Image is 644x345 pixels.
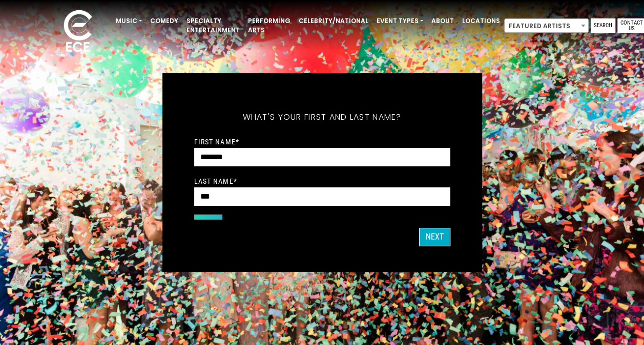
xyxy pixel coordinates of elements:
[427,12,458,30] a: About
[194,99,450,136] h5: What's your first and last name?
[504,18,589,33] span: Featured Artists
[505,19,588,33] span: Featured Artists
[52,7,103,57] img: ece_new_logo_whitev2-1.png
[372,12,427,30] a: Event Types
[244,12,295,39] a: Performing Arts
[146,12,182,30] a: Comedy
[182,12,244,39] a: Specialty Entertainment
[194,137,239,146] label: First Name
[419,228,450,246] button: NEXT
[458,12,504,30] a: Locations
[194,177,237,186] label: Last Name
[591,18,615,33] a: Search
[112,12,146,30] a: Music
[295,12,372,30] a: Celebrity/National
